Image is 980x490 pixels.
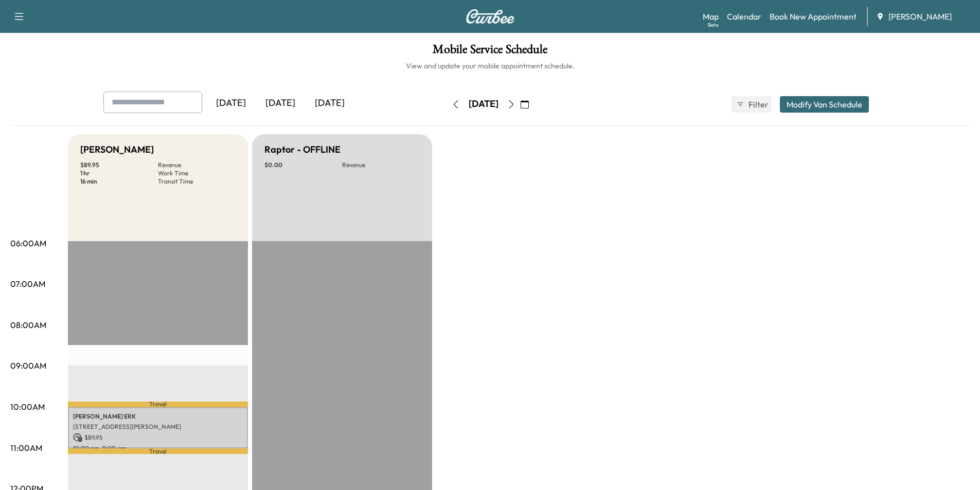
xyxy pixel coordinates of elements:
[73,412,243,421] p: [PERSON_NAME] ERK
[10,278,45,290] p: 07:00AM
[80,142,154,157] h5: [PERSON_NAME]
[708,21,719,29] div: Beta
[10,319,46,331] p: 08:00AM
[158,177,236,186] p: Transit Time
[68,402,248,407] p: Travel
[10,237,46,249] p: 06:00AM
[749,98,767,111] span: Filter
[80,161,158,169] p: $ 89.95
[732,96,772,113] button: Filter
[73,433,243,442] p: $ 89.95
[10,401,45,413] p: 10:00AM
[770,10,857,23] a: Book New Appointment
[727,10,761,23] a: Calendar
[466,9,515,24] img: Curbee Logo
[256,92,305,115] div: [DATE]
[888,10,952,23] span: [PERSON_NAME]
[80,177,158,186] p: 16 min
[264,142,341,157] h5: Raptor - OFFLINE
[264,161,342,169] p: $ 0.00
[206,92,256,115] div: [DATE]
[73,444,243,452] p: 10:00 am - 11:00 am
[158,169,236,177] p: Work Time
[10,359,46,372] p: 09:00AM
[80,169,158,177] p: 1 hr
[342,161,420,169] p: Revenue
[10,43,970,61] h1: Mobile Service Schedule
[305,92,354,115] div: [DATE]
[68,448,248,454] p: Travel
[10,442,42,454] p: 11:00AM
[469,98,498,111] div: [DATE]
[158,161,236,169] p: Revenue
[703,10,719,23] a: MapBeta
[73,423,243,431] p: [STREET_ADDRESS][PERSON_NAME]
[780,96,869,113] button: Modify Van Schedule
[10,61,970,71] h6: View and update your mobile appointment schedule.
